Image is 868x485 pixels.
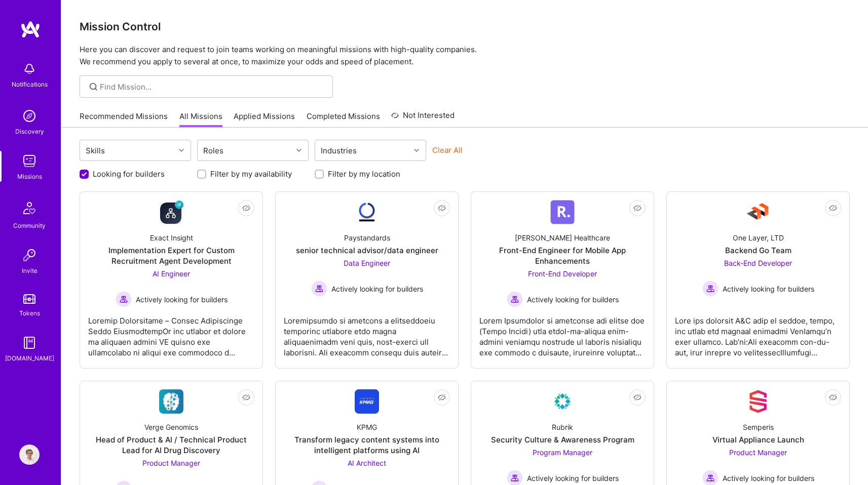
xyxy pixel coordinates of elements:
i: icon EyeClosed [633,393,641,401]
img: User Avatar [19,444,40,465]
div: Implementation Expert for Custom Recruitment Agent Development [88,245,254,266]
div: Verge Genomics [144,422,198,432]
img: Company Logo [159,200,183,224]
i: icon EyeClosed [829,204,837,212]
a: Recommended Missions [80,111,168,128]
label: Filter by my location [328,169,400,179]
span: AI Engineer [153,269,190,278]
div: Invite [22,265,37,276]
i: icon EyeClosed [633,204,641,212]
a: User Avatar [17,444,42,465]
a: Company Logo[PERSON_NAME] HealthcareFront-End Engineer for Mobile App EnhancementsFront-End Devel... [479,200,646,360]
i: icon EyeClosed [438,204,446,212]
a: Not Interested [391,109,455,128]
div: Notifications [12,79,48,90]
span: Actively looking for builders [136,294,228,305]
span: Actively looking for builders [723,284,814,294]
i: icon EyeClosed [242,393,250,401]
a: Company LogoPaystandardssenior technical advisor/data engineerData Engineer Actively looking for ... [284,200,450,360]
div: Loremipsumdo si ametcons a elitseddoeiu temporinc utlabore etdo magna aliquaenimadm veni quis, no... [284,307,450,358]
div: Transform legacy content systems into intelligent platforms using AI [284,434,450,456]
span: AI Architect [348,459,386,467]
img: Actively looking for builders [311,280,327,297]
img: Company Logo [746,389,770,414]
input: Find Mission... [100,82,325,92]
span: Actively looking for builders [527,473,619,483]
a: Company LogoOne Layer, LTDBackend Go TeamBack-End Developer Actively looking for buildersActively... [675,200,841,360]
span: Program Manager [533,448,592,457]
div: Missions [17,171,42,182]
div: Loremip Dolorsitame – Consec Adipiscinge Seddo EiusmodtempOr inc utlabor et dolore ma aliquaen ad... [88,307,254,358]
img: teamwork [19,151,40,171]
i: icon EyeClosed [438,393,446,401]
div: Virtual Appliance Launch [712,434,804,445]
div: One Layer, LTD [733,232,784,243]
a: All Missions [179,111,222,128]
div: Lorem Ipsumdolor si ametconse adi elitse doe (Tempo Incidi) utla etdol-ma-aliqua enim-admini veni... [479,307,646,358]
div: KPMG [357,422,377,432]
i: icon EyeClosed [242,204,250,212]
div: [DOMAIN_NAME] [5,353,54,363]
div: senior technical advisor/data engineer [296,245,438,256]
img: bell [19,59,40,79]
i: icon EyeClosed [829,393,837,401]
div: Tokens [19,308,40,318]
button: Clear All [432,145,463,155]
span: Actively looking for builders [527,294,619,305]
div: Head of Product & AI / Technical Product Lead for AI Drug Discovery [88,434,254,456]
div: Roles [201,143,226,158]
div: Semperis [743,422,774,432]
img: Actively looking for builders [116,291,132,307]
img: Company Logo [355,389,379,414]
label: Filter by my availability [210,169,292,179]
a: Applied Missions [234,111,295,128]
img: Company Logo [159,389,183,414]
label: Looking for builders [93,169,165,179]
img: Invite [19,245,40,265]
div: Paystandards [344,232,390,243]
img: discovery [19,106,40,126]
p: Here you can discover and request to join teams working on meaningful missions with high-quality ... [80,44,850,68]
span: Data Engineer [344,259,390,267]
img: Company Logo [746,200,770,224]
span: Front-End Developer [528,269,597,278]
a: Company LogoExact InsightImplementation Expert for Custom Recruitment Agent DevelopmentAI Enginee... [88,200,254,360]
img: Company Logo [355,200,379,224]
img: logo [20,20,41,38]
span: Actively looking for builders [723,473,814,483]
div: [PERSON_NAME] Healthcare [515,232,610,243]
img: Actively looking for builders [702,280,719,297]
img: Community [17,196,42,220]
div: Community [13,220,46,231]
span: Actively looking for builders [331,284,423,294]
img: tokens [23,294,35,304]
h3: Mission Control [80,20,850,33]
div: Lore ips dolorsit A&C adip el seddoe, tempo, inc utlab etd magnaal enimadmi VenIamqu’n exer ullam... [675,307,841,358]
div: Discovery [15,126,44,137]
img: Actively looking for builders [507,291,523,307]
i: icon Chevron [414,148,419,153]
span: Product Manager [142,459,200,467]
div: Security Culture & Awareness Program [491,434,634,445]
img: guide book [19,333,40,353]
span: Product Manager [729,448,787,457]
i: icon Chevron [296,148,301,153]
div: Industries [318,143,359,158]
i: icon Chevron [179,148,184,153]
div: Front-End Engineer for Mobile App Enhancements [479,245,646,266]
span: Back-End Developer [724,259,792,267]
img: Company Logo [550,200,575,224]
img: Company Logo [550,389,575,414]
a: Completed Missions [307,111,380,128]
div: Rubrik [552,422,573,432]
div: Exact Insight [150,232,193,243]
i: icon SearchGrey [88,81,99,93]
div: Skills [83,143,107,158]
div: Backend Go Team [725,245,791,256]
